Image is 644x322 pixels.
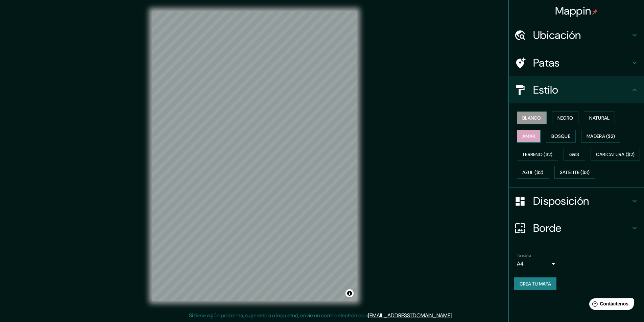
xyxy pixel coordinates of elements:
[557,115,573,121] font: Negro
[517,148,558,161] button: Terreno ($2)
[517,253,531,258] font: Tamaño
[533,56,560,70] font: Patas
[509,22,644,49] div: Ubicación
[546,130,576,143] button: Bosque
[452,312,453,319] font: .
[533,194,589,208] font: Disposición
[517,112,547,124] button: Blanco
[592,9,598,15] img: pin-icon.png
[564,148,585,161] button: Gris
[584,112,615,124] button: Natural
[189,312,368,319] font: Si tiene algún problema, sugerencia o inquietud, envíe un correo electrónico a
[517,258,557,269] div: A4
[533,28,581,42] font: Ubicación
[533,83,558,97] font: Estilo
[514,277,556,290] button: Crea tu mapa
[596,151,635,157] font: Caricatura ($2)
[509,49,644,76] div: Patas
[522,115,541,121] font: Blanco
[551,133,570,139] font: Bosque
[587,133,615,139] font: Madera ($2)
[520,281,551,287] font: Crea tu mapa
[584,296,637,315] iframe: Lanzador de widgets de ayuda
[368,312,452,319] a: [EMAIL_ADDRESS][DOMAIN_NAME]
[517,260,524,267] font: A4
[522,133,535,139] font: Amar
[533,221,562,235] font: Borde
[509,76,644,103] div: Estilo
[522,170,544,176] font: Azul ($2)
[555,4,591,18] font: Mappin
[560,170,590,176] font: Satélite ($3)
[454,312,455,319] font: .
[522,151,553,157] font: Terreno ($2)
[509,188,644,215] div: Disposición
[552,112,579,124] button: Negro
[509,215,644,242] div: Borde
[517,130,541,143] button: Amar
[589,115,610,121] font: Natural
[517,166,549,179] button: Azul ($2)
[345,289,354,297] button: Activar o desactivar atribución
[591,148,640,161] button: Caricatura ($2)
[569,151,579,157] font: Gris
[581,130,620,143] button: Madera ($2)
[453,312,454,319] font: .
[152,11,357,301] canvas: Mapa
[554,166,595,179] button: Satélite ($3)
